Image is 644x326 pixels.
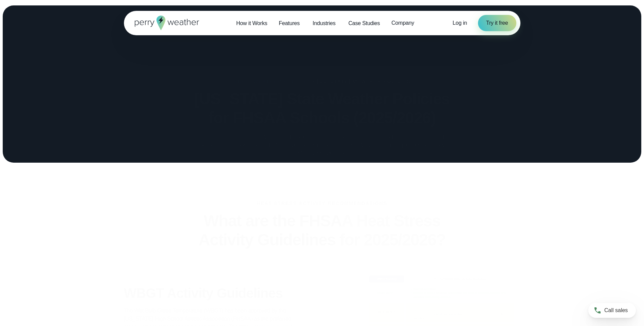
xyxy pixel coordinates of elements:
[279,19,300,27] span: Features
[604,306,628,314] span: Call sales
[391,19,414,27] span: Company
[236,19,268,27] span: How it Works
[478,15,516,31] a: Try it free
[231,16,273,30] a: How it Works
[343,16,386,30] a: Case Studies
[313,19,335,27] span: Industries
[588,303,636,318] a: Call sales
[348,19,380,27] span: Case Studies
[453,19,467,27] a: Log in
[453,20,467,26] span: Log in
[486,19,508,27] span: Try it free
